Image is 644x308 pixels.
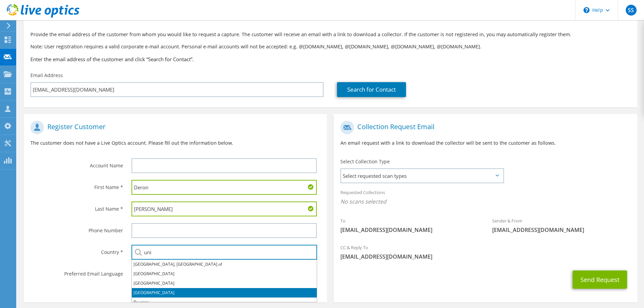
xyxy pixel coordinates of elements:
div: Requested Collections [334,185,637,210]
li: [GEOGRAPHIC_DATA] [132,279,317,288]
h3: Enter the email address of the customer and click “Search for Contact”. [30,55,630,63]
span: [EMAIL_ADDRESS][DOMAIN_NAME] [340,253,630,260]
label: First Name * [30,180,123,191]
label: Phone Number [30,223,123,234]
li: [GEOGRAPHIC_DATA] [132,288,317,298]
label: Preferred Email Language [30,266,123,277]
h1: Collection Request Email [340,121,627,134]
span: No scans selected [340,198,630,205]
div: Sender & From [485,214,637,237]
button: Send Request [573,270,627,289]
div: CC & Reply To [334,240,637,264]
h1: Register Customer [30,121,317,134]
li: [GEOGRAPHIC_DATA], [GEOGRAPHIC_DATA] of [132,260,317,269]
span: SS [626,5,637,16]
span: [EMAIL_ADDRESS][DOMAIN_NAME] [340,226,479,234]
svg: \n [583,7,590,13]
label: Email Address [30,72,63,79]
li: [GEOGRAPHIC_DATA] [132,269,317,279]
a: Search for Contact [337,82,406,97]
span: Select requested scan types [341,169,503,183]
p: The customer does not have a Live Optics account. Please fill out the information below. [30,139,320,147]
label: Last Name * [30,202,123,212]
p: An email request with a link to download the collector will be sent to the customer as follows. [340,139,630,147]
span: [EMAIL_ADDRESS][DOMAIN_NAME] [492,226,630,234]
div: To [334,214,485,237]
p: Note: User registration requires a valid corporate e-mail account. Personal e-mail accounts will ... [30,43,630,50]
li: Reunion [132,298,317,307]
label: Country * [30,245,123,256]
label: Account Name [30,158,123,169]
p: Provide the email address of the customer from whom you would like to request a capture. The cust... [30,31,630,38]
label: Select Collection Type [340,158,390,165]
